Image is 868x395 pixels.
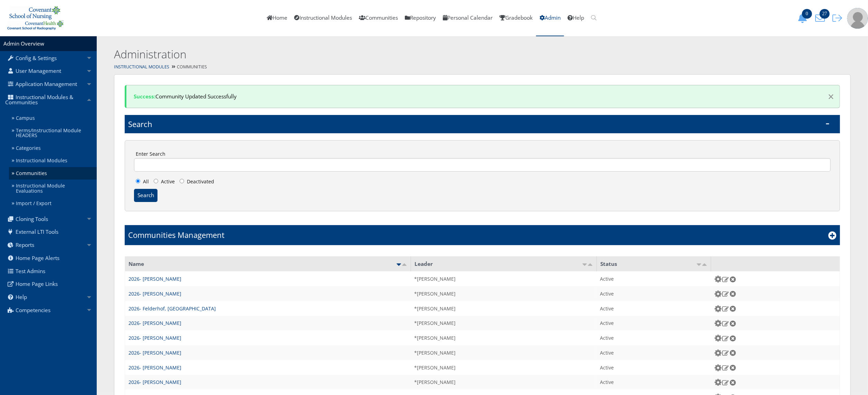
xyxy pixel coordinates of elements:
td: Active [597,375,711,390]
img: Edit [722,350,729,356]
label: All [134,177,151,189]
a: 2026- Felderhof, [GEOGRAPHIC_DATA] [128,305,216,312]
td: Active [597,330,711,345]
img: desc.png [588,263,593,266]
img: Manage [715,335,722,342]
h2: Administration [114,47,679,62]
span: 27 [820,9,830,19]
a: 2026- [PERSON_NAME] [128,335,181,341]
a: 27 [813,14,830,21]
img: Manage [715,276,722,283]
img: Edit [722,306,729,312]
img: asc.png [582,263,588,266]
a: 2026- [PERSON_NAME] [128,320,181,326]
img: asc_active.png [396,263,402,266]
img: Edit [722,379,729,386]
label: Enter Search [134,150,831,158]
td: *[PERSON_NAME] [411,360,597,375]
input: All [136,179,140,183]
img: Manage [715,349,722,357]
td: *[PERSON_NAME] [411,330,597,345]
img: Edit [722,365,729,371]
a: Instructional Modules [114,64,169,70]
a: Import / Export [9,197,97,210]
img: Delete [729,350,736,356]
span: - [826,118,830,127]
img: Manage [715,320,722,327]
td: Active [597,301,711,316]
img: Manage [715,290,722,298]
img: Delete [729,335,736,341]
td: Name [125,257,411,272]
img: Manage [715,364,722,372]
h1: Search [125,115,840,133]
img: Edit [722,276,729,282]
img: user-profile-default-picture.png [847,8,868,29]
td: Leader [411,257,597,272]
img: Delete [729,379,736,386]
img: asc.png [696,263,702,266]
a: 2026- [PERSON_NAME] [128,276,181,282]
img: desc.png [702,263,707,266]
button: Dismiss alert [821,91,834,102]
td: Active [597,316,711,331]
td: Active [597,271,711,286]
a: 0 [795,14,813,21]
td: *[PERSON_NAME] [411,286,597,301]
img: Edit [722,335,729,341]
td: *[PERSON_NAME] [411,375,597,390]
input: Deactivated [180,179,184,183]
a: 2026- [PERSON_NAME] [128,379,181,385]
span: 0 [802,9,812,19]
a: Admin Overview [3,40,44,47]
button: 0 [795,13,813,23]
td: *[PERSON_NAME] [411,345,597,360]
input: Search [134,189,158,202]
img: Delete [729,291,736,297]
img: Delete [729,306,736,312]
a: Campus [9,112,97,125]
img: Edit [722,320,729,327]
label: Active [152,177,177,189]
div: Communities [97,62,868,72]
span: × [828,89,834,104]
td: *[PERSON_NAME] [411,271,597,286]
div: Community Updated Successfully [125,85,840,108]
td: *[PERSON_NAME] [411,301,597,316]
img: Delete [729,276,736,282]
h1: Communities Management [128,230,225,240]
a: Instructional Modules [9,154,97,167]
img: Manage [715,305,722,312]
img: Manage [715,379,722,386]
a: 2026- [PERSON_NAME] [128,364,181,371]
a: Communities [9,167,97,180]
label: Deactivated [178,177,216,189]
i: Add New [828,231,837,240]
a: 2026- [PERSON_NAME] [128,290,181,297]
img: Delete [729,365,736,371]
img: Delete [729,320,736,327]
td: Active [597,345,711,360]
td: Active [597,360,711,375]
td: Active [597,286,711,301]
a: Terms/Instructional Module HEADERS [9,124,97,142]
button: 27 [813,13,830,23]
td: Status [597,257,711,272]
a: Instructional Module Evaluations [9,180,97,197]
img: desc.png [402,263,407,266]
img: Edit [722,291,729,297]
strong: Success: [134,93,155,100]
input: Active [154,179,158,183]
a: Categories [9,142,97,155]
a: 2026- [PERSON_NAME] [128,349,181,356]
td: *[PERSON_NAME] [411,316,597,331]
